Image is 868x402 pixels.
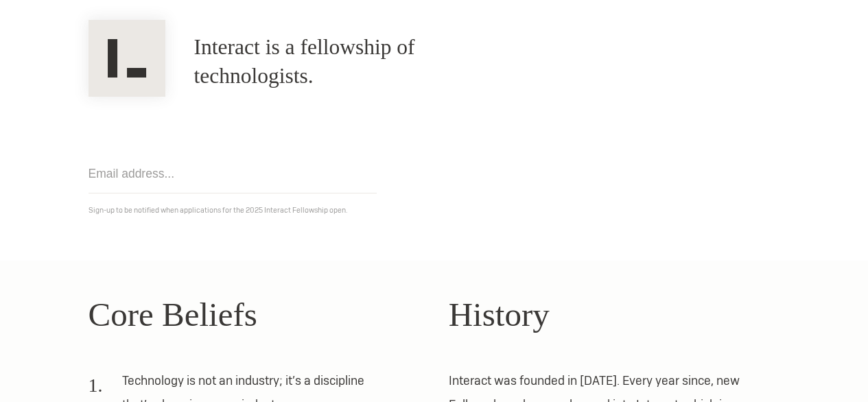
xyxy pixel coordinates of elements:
[449,289,780,340] h2: History
[89,154,377,193] input: Email address...
[194,33,519,91] h1: Interact is a fellowship of technologists.
[89,20,165,97] img: Interact Logo
[89,289,420,340] h2: Core Beliefs
[89,203,780,217] p: Sign-up to be notified when applications for the 2025 Interact Fellowship open.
